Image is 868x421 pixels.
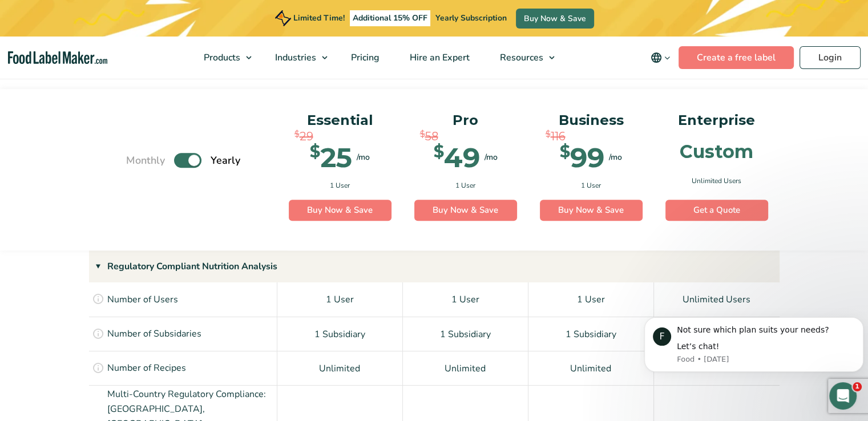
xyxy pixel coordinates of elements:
span: 1 [853,382,862,391]
a: Buy Now & Save [516,9,594,29]
span: /mo [357,151,370,163]
a: Resources [485,37,560,79]
p: Number of Recipes [107,361,186,376]
a: Industries [260,37,333,79]
a: Products [189,37,257,79]
span: $ [310,144,320,160]
span: Yearly Subscription [435,13,507,23]
div: 99 [560,144,604,171]
p: Number of Users [107,293,178,307]
span: Yearly [211,153,240,168]
div: Unlimited Users [654,282,780,317]
a: Buy Now & Save [289,200,391,221]
a: Hire an Expert [395,37,482,79]
span: $ [546,128,551,141]
div: 49 [434,144,480,171]
span: /mo [609,151,622,163]
span: $ [420,128,425,141]
p: Number of Subsidaries [107,327,201,342]
span: $ [560,144,570,160]
div: Custom [680,143,753,161]
span: Limited Time! [293,13,345,23]
a: Pricing [336,37,392,79]
p: Pro [414,110,517,131]
div: 1 User [277,282,403,317]
a: Buy Now & Save [540,200,643,221]
div: 1 Subsidiary [277,317,403,351]
span: 1 User [455,180,475,191]
span: 1 User [330,180,350,191]
iframe: Intercom notifications message [640,300,868,390]
div: Unlimited [277,351,403,385]
span: $ [434,144,444,160]
p: Enterprise [665,110,768,131]
span: 116 [551,128,566,145]
div: 1 Subsidiary [528,317,654,351]
p: Business [540,110,643,131]
span: Additional 15% OFF [350,10,430,26]
a: Get a Quote [665,200,768,221]
iframe: Intercom live chat [829,382,857,410]
span: $ [294,128,300,141]
span: 58 [425,128,438,145]
span: Monthly [126,153,165,168]
div: 1 User [528,282,654,317]
a: Buy Now & Save [414,200,517,221]
p: Essential [289,110,391,131]
span: 1 User [581,180,601,191]
span: Unlimited Users [692,176,741,186]
span: Pricing [348,51,381,64]
span: Resources [496,51,544,64]
div: 25 [310,144,352,171]
a: Create a free label [679,46,794,69]
div: 1 Subsidiary [403,317,528,351]
a: Login [800,46,861,69]
div: Regulatory Compliant Nutrition Analysis [89,250,780,282]
span: Hire an Expert [406,51,471,64]
div: Unlimited [528,351,654,385]
span: 29 [300,128,313,145]
span: /mo [485,151,498,163]
span: Industries [272,51,317,64]
label: Toggle [174,153,201,168]
div: 1 User [403,282,528,317]
span: Products [200,51,241,64]
div: Unlimited [403,351,528,385]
